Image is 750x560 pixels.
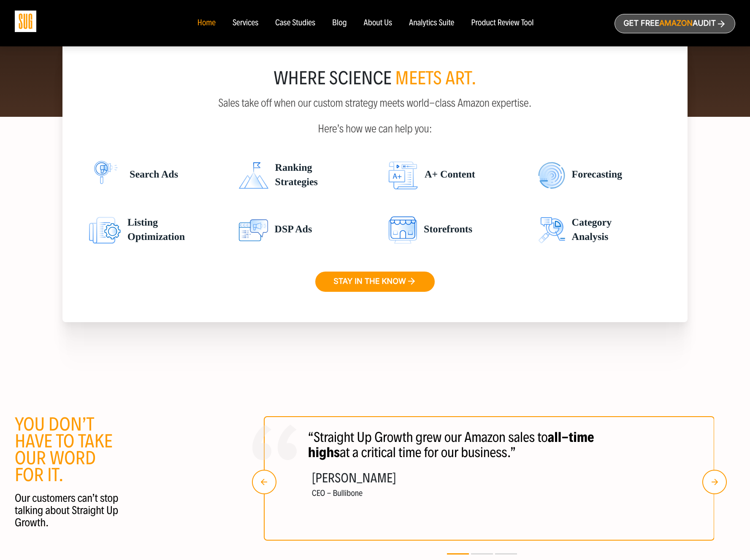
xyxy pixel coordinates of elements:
[395,67,477,89] span: meets art.
[312,468,478,488] h3: [PERSON_NAME]
[315,272,435,292] a: Stay in the know
[409,19,454,28] a: Analytics Suite
[268,215,312,245] span: DSP Ads
[275,19,315,28] a: Case Studies
[417,215,472,245] span: Storefronts
[239,161,268,190] img: Search ads
[239,215,268,245] img: Search ads
[89,215,121,245] img: Search ads
[233,19,258,28] a: Services
[197,19,215,28] a: Home
[83,70,667,87] div: where science
[388,215,417,245] img: Search ads
[121,215,185,245] span: Listing Optimization
[15,11,36,32] img: Sug
[308,428,594,461] strong: all-time highs
[89,161,123,190] img: Search ads
[308,430,609,460] p: “Straight Up Growth grew our Amazon sales to at a critical time for our business.”
[388,161,418,190] img: Search ads
[659,19,693,28] span: Amazon
[123,161,178,190] span: Search Ads
[565,161,623,190] span: Forecasting
[252,470,276,494] img: Left
[615,14,735,33] a: Get freeAmazonAudit
[538,161,565,190] img: Search ads
[364,19,393,28] a: About Us
[418,161,475,190] span: A+ Content
[538,215,565,245] img: Search ads
[332,19,347,28] a: Blog
[83,97,667,109] p: Sales take off when our custom strategy meets world-class Amazon expertise.
[83,116,667,135] p: Here’s how we can help you:
[268,161,318,190] span: Ranking Strategies
[312,488,478,499] h4: CEO - Bullibone
[15,492,122,529] p: Our customers can’t stop talking about Straight Up Growth.
[15,416,122,484] h2: you don’t have to take our word for it.
[471,19,533,28] a: Product Review Tool
[702,470,727,494] img: right
[565,215,612,245] span: Category Analysis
